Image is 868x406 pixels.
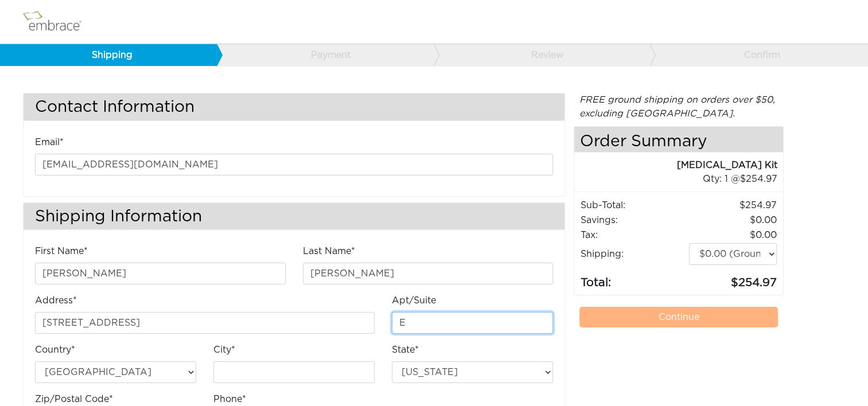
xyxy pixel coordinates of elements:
[392,294,436,307] label: Apt/Suite
[24,93,565,120] h3: Contact Information
[303,244,355,258] label: Last Name*
[574,93,784,120] div: FREE ground shipping on orders over $50, excluding [GEOGRAPHIC_DATA].
[649,44,866,66] a: Confirm
[213,392,246,406] label: Phone*
[579,307,778,327] a: Continue
[392,343,419,357] label: State*
[688,266,777,292] td: 254.97
[213,343,235,357] label: City*
[580,213,688,228] td: Savings :
[580,198,688,213] td: Sub-Total:
[574,127,783,153] h4: Order Summary
[35,135,64,149] label: Email*
[216,44,433,66] a: Payment
[574,158,777,172] div: [MEDICAL_DATA] Kit
[688,213,777,228] td: 0.00
[580,243,688,266] td: Shipping:
[35,392,113,406] label: Zip/Postal Code*
[35,244,88,258] label: First Name*
[433,44,650,66] a: Review
[20,7,95,36] img: logo.png
[740,174,777,184] span: 254.97
[580,228,688,243] td: Tax:
[35,343,75,357] label: Country*
[589,172,777,186] div: 1 @
[688,228,777,243] td: 0.00
[688,198,777,213] td: 254.97
[24,203,565,230] h3: Shipping Information
[35,294,77,307] label: Address*
[580,266,688,292] td: Total:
